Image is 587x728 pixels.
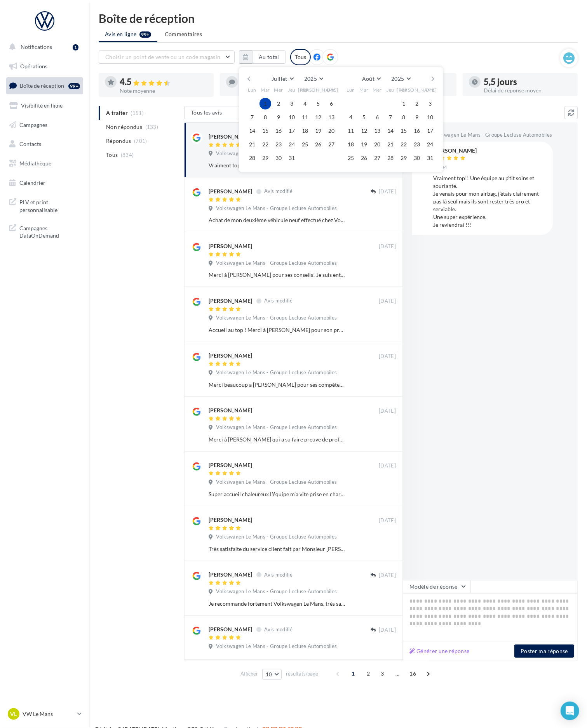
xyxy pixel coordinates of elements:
span: Choisir un point de vente ou un code magasin [105,54,220,60]
button: 22 [260,139,271,150]
span: [PERSON_NAME] [298,87,338,93]
button: Choisir un point de vente ou un code magasin [99,50,235,64]
span: Volkswagen Le Mans - Groupe Lecluse Automobiles [216,205,337,212]
span: Contacts [19,141,41,147]
button: 28 [246,152,258,164]
button: 11 [345,125,357,137]
span: Tous les avis [191,109,222,116]
button: 2025 [388,73,413,84]
div: [PERSON_NAME] [209,571,252,579]
a: Campagnes [5,117,85,133]
button: 8 [260,111,271,123]
button: 2 [273,98,284,109]
span: Août [362,75,374,82]
div: Super accueil chaleureux L’équipe m’a vite prise en charge après une crevaison Tout le monde est ... [209,490,345,498]
button: Au total [239,50,286,64]
button: 15 [260,125,271,137]
button: 17 [286,125,298,137]
button: 2025 [301,73,326,84]
button: 20 [371,139,383,150]
span: 3 [376,667,388,680]
span: résultats/page [286,670,318,678]
span: VL [10,710,17,718]
a: VL VW Le Mans [6,707,83,721]
span: Visibilité en ligne [21,102,63,109]
span: Médiathèque [19,160,51,167]
span: Volkswagen Le Mans - Groupe Lecluse Automobiles [216,643,337,650]
span: [DATE] [379,243,396,250]
button: 27 [326,139,337,150]
span: 2025 [391,75,404,82]
span: Volkswagen Le Mans - Groupe Lecluse Automobiles [216,588,337,595]
button: Août [359,73,384,84]
span: Mar [359,87,369,93]
button: 29 [260,152,271,164]
button: 26 [312,139,324,150]
button: 3 [286,98,298,109]
span: Répondus [106,137,131,145]
span: [DATE] [379,572,396,579]
button: 23 [273,139,284,150]
span: Avis modifié [264,188,293,195]
span: Tous [106,151,118,159]
a: Contacts [5,136,85,152]
span: [PERSON_NAME] [397,87,437,93]
span: Juillet [272,75,287,82]
button: Tous les avis [184,106,262,119]
span: Notifications [21,43,52,50]
span: Jeu [387,87,394,93]
span: Volkswagen Le Mans - Groupe Lecluse Automobiles [216,479,337,486]
button: 9 [411,111,423,123]
span: Non répondus [106,123,142,131]
button: 7 [246,111,258,123]
span: [DATE] [379,298,396,305]
button: Modèle de réponse [403,580,470,593]
button: 14 [246,125,258,137]
span: Mer [274,87,283,93]
button: 9 [273,111,284,123]
button: 11 [299,111,311,123]
button: 29 [398,152,409,164]
span: (701) [134,138,147,144]
button: 4 [345,111,357,123]
span: ... [391,667,404,680]
div: [PERSON_NAME] [209,516,252,524]
button: 13 [326,111,337,123]
div: Vraiment top!! Une équipe au p’tit soins et souriante. Je venais pour mon airbag, j’étais clairem... [209,162,345,169]
div: Je recommande fortement Volkswagen Le Mans, très satisfaite de l'achat de mon véhicule d'occasion... [209,600,345,608]
span: Campagnes DataOnDemand [19,223,80,240]
button: 26 [358,152,370,164]
span: Dim [425,87,435,93]
button: 21 [385,139,396,150]
a: PLV et print personnalisable [5,194,85,217]
button: 8 [398,111,409,123]
div: 99+ [68,83,80,89]
button: 25 [345,152,357,164]
p: VW Le Mans [23,710,74,718]
span: Mer [373,87,382,93]
button: 30 [411,152,423,164]
button: 7 [385,111,396,123]
span: Volkswagen Le Mans - Groupe Lecluse Automobiles [216,369,337,376]
a: Médiathèque [5,155,85,172]
div: Délai de réponse moyen [484,88,571,93]
button: 5 [358,111,370,123]
span: Commentaires [165,30,202,38]
button: 28 [385,152,396,164]
div: [PERSON_NAME] [433,148,477,153]
button: Juillet [268,73,296,84]
button: 23 [411,139,423,150]
button: 12 [312,111,324,123]
div: Achat de mon deuxième véhicule neuf effectué chez Volkswagen le Mans. Le commercial Steeve a été ... [209,216,345,224]
button: 25 [299,139,311,150]
span: Lun [347,87,355,93]
button: 5 [312,98,324,109]
span: Volkswagen Le Mans - Groupe Lecluse Automobiles [216,260,337,267]
span: 1 [347,667,359,680]
span: Dim [327,87,336,93]
button: 16 [411,125,423,137]
button: 24 [286,139,298,150]
div: [PERSON_NAME] [209,242,252,250]
button: 30 [273,152,284,164]
button: 18 [345,139,357,150]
